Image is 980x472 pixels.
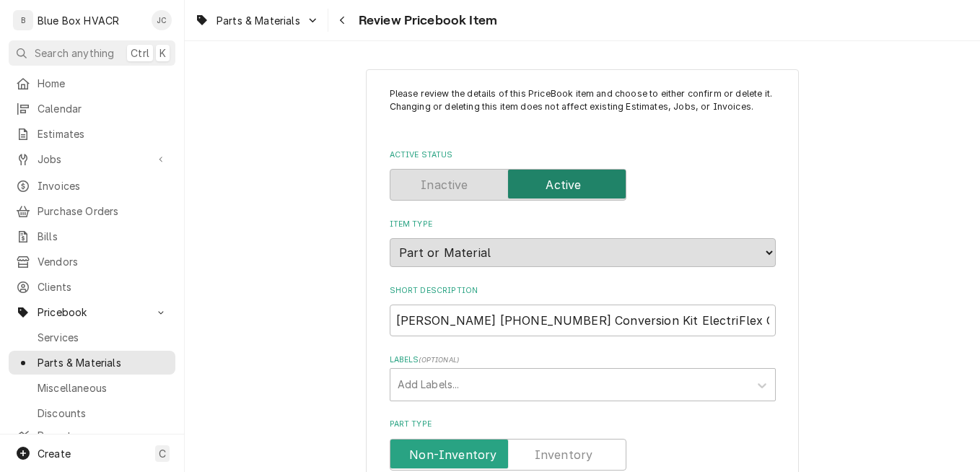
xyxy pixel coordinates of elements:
[38,13,119,28] div: Blue Box HVACR
[38,406,168,421] span: Discounts
[38,76,168,91] span: Home
[9,401,175,425] a: Discounts
[390,305,776,336] input: Name used to describe this Part or Material
[35,45,114,61] span: Search anything
[390,285,776,336] div: Short Description
[9,97,175,121] a: Calendar
[38,229,168,244] span: Bills
[38,428,168,443] span: Reports
[38,279,168,294] span: Clients
[38,355,168,370] span: Parts & Materials
[9,424,175,447] a: Reports
[390,219,776,230] label: Item Type
[9,325,175,349] a: Services
[390,419,776,470] div: Part Type
[354,11,497,30] span: Review Pricebook Item
[390,354,776,401] div: Labels
[9,199,175,223] a: Purchase Orders
[152,10,172,30] div: Josh Canfield's Avatar
[390,219,776,267] div: Item Type
[390,354,776,366] label: Labels
[38,178,168,193] span: Invoices
[390,149,776,201] div: Active Status
[38,254,168,269] span: Vendors
[38,126,168,141] span: Estimates
[159,446,166,461] span: C
[390,87,776,127] p: Please review the details of this PriceBook item and choose to either confirm or delete it. Chang...
[159,45,166,61] span: K
[9,250,175,274] a: Vendors
[38,380,168,395] span: Miscellaneous
[9,147,175,171] a: Go to Jobs
[9,376,175,400] a: Miscellaneous
[38,152,146,167] span: Jobs
[9,122,175,146] a: Estimates
[9,275,175,299] a: Clients
[9,174,175,198] a: Invoices
[216,13,300,28] span: Parts & Materials
[9,40,175,66] button: Search anythingCtrlK
[390,149,776,161] label: Active Status
[38,204,168,219] span: Purchase Orders
[9,300,175,324] a: Go to Pricebook
[390,169,776,201] div: Active
[9,224,175,248] a: Bills
[38,330,168,345] span: Services
[152,10,172,30] div: JC
[9,71,175,95] a: Home
[189,9,325,32] a: Go to Parts & Materials
[419,356,459,364] span: ( optional )
[131,45,149,61] span: Ctrl
[390,285,776,297] label: Short Description
[9,351,175,375] a: Parts & Materials
[13,10,33,30] div: B
[38,447,71,460] span: Create
[38,101,168,116] span: Calendar
[38,305,146,320] span: Pricebook
[331,9,354,32] button: Navigate back
[390,419,776,430] label: Part Type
